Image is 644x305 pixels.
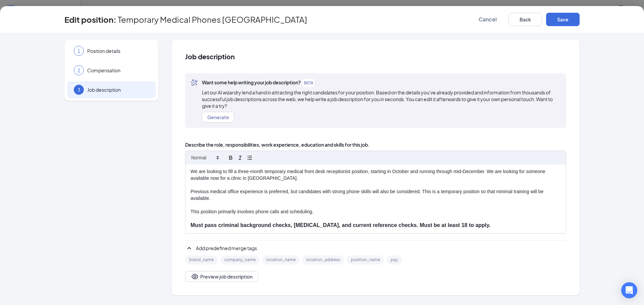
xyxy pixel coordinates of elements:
svg: Eye [191,273,199,281]
span: Cancel [479,16,497,23]
span: Describe the role, responsibilities, work experience, education and skills for this job. [185,141,566,148]
div: pay [387,255,402,264]
div: brand_name [185,255,218,264]
button: EyePreview job description [185,271,258,282]
span: BETA [303,79,315,87]
span: Let our AI wizardry lend a hand in attracting the right candidates for your position. Based on th... [202,89,561,109]
h3: Edit position : [64,14,116,25]
p: We are looking to fill a three-month temporary medical front desk receptionist position, starting... [191,168,561,182]
p: This position primarily involves phone calls and scheduling. [191,209,561,215]
span: Want some help writing your job description? [202,79,315,86]
span: Position details [87,48,149,54]
span: 2 [77,67,80,74]
div: position_name [347,255,384,264]
svg: SmallChevronUp [185,244,193,252]
div: Open Intercom Messenger [621,282,637,298]
span: Temporary Medical Phones [GEOGRAPHIC_DATA] [118,16,307,23]
p: Previous medical office experience is preferred, but candidates with strong phone skills will als... [191,188,561,202]
button: Back [508,13,542,26]
span: Add predefined merge tags [196,245,257,251]
span: 1 [77,48,80,54]
button: Save [546,13,580,26]
span: Job description [185,53,566,60]
span: Compensation [87,67,149,74]
div: location_address [302,255,344,264]
span: Job description [87,86,149,93]
button: Cancel [471,13,504,26]
button: Generate [202,112,234,123]
div: company_name [220,255,260,264]
svg: MagicPencil [191,79,199,87]
strong: Must pass criminal background checks, [MEDICAL_DATA], and current reference checks. Must be at le... [191,222,490,228]
div: location_name [262,255,300,264]
span: 3 [77,86,80,93]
